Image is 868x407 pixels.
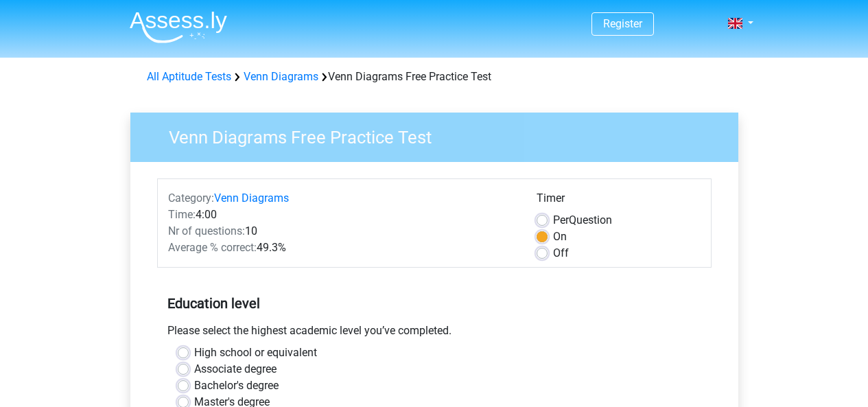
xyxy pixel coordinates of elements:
[158,207,526,223] div: 4:00
[553,212,612,229] label: Question
[147,70,231,83] a: All Aptitude Tests
[194,377,279,394] label: Bachelor's degree
[603,17,642,30] a: Register
[168,224,245,237] span: Nr of questions:
[168,191,214,205] span: Category:
[130,11,227,43] img: Assessly
[168,241,257,254] span: Average % correct:
[194,345,317,361] label: High school or equivalent
[141,69,727,85] div: Venn Diagrams Free Practice Test
[553,229,567,245] label: On
[553,245,569,261] label: Off
[537,190,701,212] div: Timer
[553,213,569,226] span: Per
[168,208,196,221] span: Time:
[157,323,712,345] div: Please select the highest academic level you’ve completed.
[194,361,277,377] label: Associate degree
[214,191,289,205] a: Venn Diagrams
[158,240,526,256] div: 49.3%
[158,223,526,240] div: 10
[167,290,701,317] h5: Education level
[152,121,728,148] h3: Venn Diagrams Free Practice Test
[244,70,318,83] a: Venn Diagrams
